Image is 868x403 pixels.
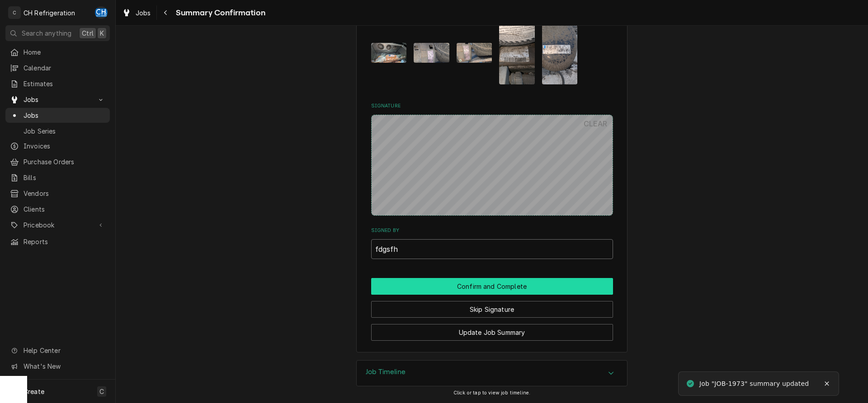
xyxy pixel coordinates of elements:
span: Clients [24,204,105,214]
div: Button Group Row [371,278,613,295]
button: Update Job Summary [371,324,613,341]
span: Jobs [24,95,92,104]
span: Jobs [24,111,105,120]
h3: Job Timeline [366,368,406,376]
span: Click or tap to view job timeline. [453,390,530,396]
span: Create [24,388,44,395]
span: Reports [24,237,105,246]
a: Go to Jobs [5,92,110,107]
div: Accordion Header [357,361,627,386]
div: Attachments [371,5,613,92]
div: Signature [371,102,613,216]
span: Search anything [22,28,71,38]
span: Calendar [24,63,105,73]
a: Invoices [5,139,110,153]
a: Home [5,45,110,60]
img: ov54S246T0CuazRBRGOf [371,43,407,63]
a: Jobs [5,108,110,123]
span: Vendors [24,189,105,198]
div: Signed By [371,227,613,259]
a: Go to Pricebook [5,218,110,232]
div: CH Refrigeration [24,8,75,18]
img: fscwxgFESGGgLFbY3hrj [457,43,492,63]
div: Job Timeline [356,360,627,386]
span: Help Center [24,346,104,355]
button: Accordion Details Expand Trigger [357,361,627,386]
button: Skip Signature [371,301,613,318]
span: Pricebook [24,220,92,230]
a: Bills [5,170,110,185]
a: Reports [5,234,110,249]
div: Chris Hiraga's Avatar [95,6,108,19]
div: Button Group Row [371,295,613,318]
div: Button Group [371,278,613,341]
a: Calendar [5,60,110,75]
span: K [100,28,104,38]
img: nYJ1d9ihTLRTeLL5AkEA [499,21,535,84]
a: Purchase Orders [5,154,110,169]
a: Go to Help Center [5,343,110,358]
span: Job Series [24,126,105,136]
a: Vendors [5,186,110,201]
div: CH [95,6,108,19]
div: C [8,6,21,19]
label: Signed By [371,227,613,234]
div: Button Group Row [371,318,613,341]
a: Clients [5,202,110,217]
span: Ctrl [82,28,94,38]
a: Estimates [5,76,110,91]
button: Navigate back [159,5,173,20]
a: Job Series [5,124,110,139]
span: Jobs [136,8,151,18]
a: Go to What's New [5,359,110,374]
span: C [99,387,104,396]
span: Purchase Orders [24,157,105,167]
label: Signature [371,102,613,110]
button: CLEAR [578,115,613,133]
input: Who's signing? [371,239,613,259]
button: Search anythingCtrlK [5,25,110,41]
button: Confirm and Complete [371,278,613,295]
span: Invoices [24,141,105,151]
span: Bills [24,173,105,182]
img: AiwGwSrZSbe2ukR3a2bg [542,21,578,84]
a: Jobs [118,5,155,20]
span: Attachments [371,14,613,92]
div: Job "JOB-1973" summary updated [699,379,809,389]
span: Summary Confirmation [173,7,265,19]
span: Estimates [24,79,105,88]
span: Home [24,47,105,57]
img: WrXItf3oSdGQzwTobj20 [414,43,449,63]
span: What's New [24,361,104,371]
